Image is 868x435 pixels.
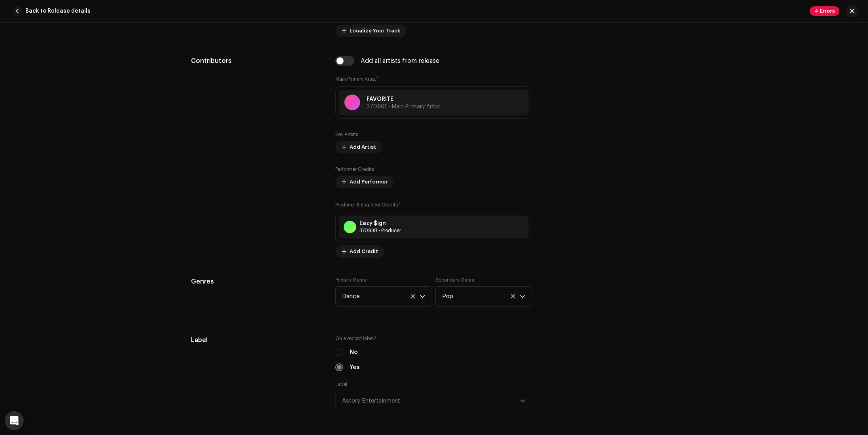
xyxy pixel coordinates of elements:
label: Primary Genre [335,277,367,283]
label: Label [335,381,348,388]
label: On a record label? [335,335,532,342]
label: Key Artists [335,131,358,138]
button: Add Credit [335,245,384,258]
div: Producer [359,227,401,234]
div: Add all artists from release [361,58,439,64]
label: Performer Credits [335,166,374,172]
label: Yes [350,363,359,372]
div: Open Intercom Messenger [5,411,24,430]
small: Main Primary Artist [335,77,376,81]
label: Secondary Genre [435,277,475,283]
div: Eazy $ign [359,220,401,227]
h5: Contributors [191,56,323,66]
span: Add Artist [350,139,376,155]
button: Localize Your Track [335,25,407,37]
span: 370961 • Main Primary Artist [367,104,441,110]
h5: Label [191,335,323,345]
button: Add Performer [335,176,394,188]
div: dropdown trigger [420,287,425,306]
span: Add Performer [350,174,388,190]
button: Add Artist [335,141,382,153]
span: Pop [442,287,520,306]
p: FAVORITE [367,95,441,104]
h5: Genres [191,277,323,286]
span: Dance [342,287,420,306]
div: dropdown trigger [520,287,526,306]
label: No [350,348,358,357]
span: Add Credit [350,244,378,259]
span: Localize Your Track [350,23,400,39]
small: Producer & Engineer Credits [335,202,398,207]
